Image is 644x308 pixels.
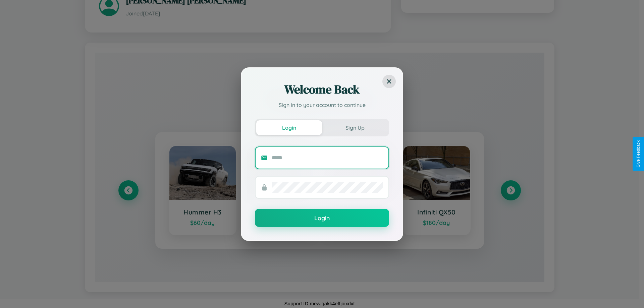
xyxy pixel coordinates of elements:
button: Login [256,120,322,135]
h2: Welcome Back [255,81,389,98]
button: Sign Up [322,120,388,135]
p: Sign in to your account to continue [255,101,389,109]
button: Login [255,209,389,227]
div: Give Feedback [636,140,641,168]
